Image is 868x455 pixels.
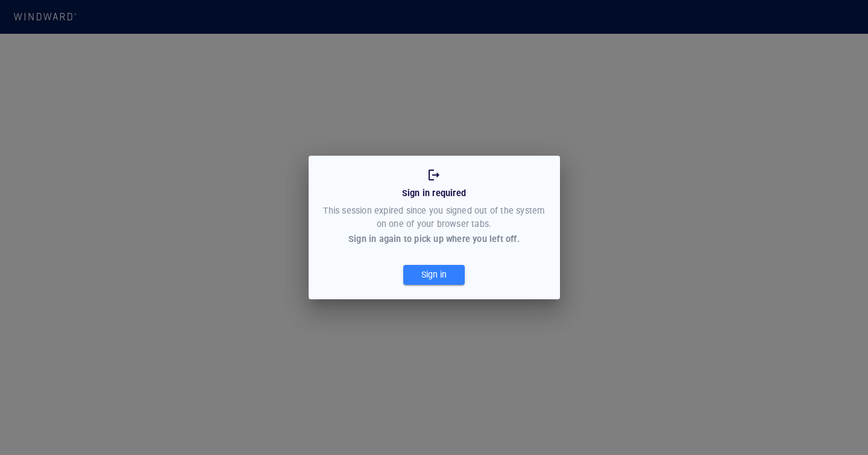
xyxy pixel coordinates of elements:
[400,185,468,202] div: Sign in required
[321,202,548,233] div: This session expired since you signed out of the system on one of your browser tabs.
[348,233,520,246] div: Sign in again to pick up where you left off.
[403,265,465,285] button: Sign in
[817,401,859,446] iframe: Chat
[419,265,449,285] div: Sign in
